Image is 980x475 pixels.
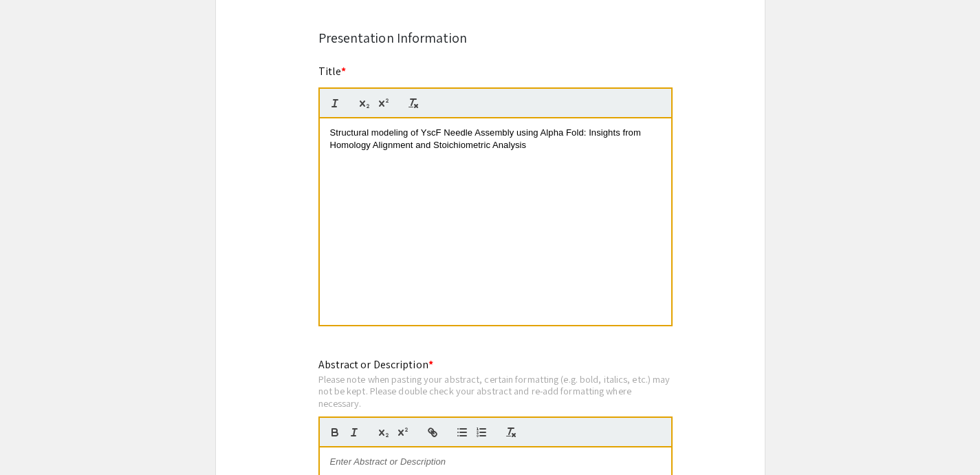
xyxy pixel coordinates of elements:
[318,28,662,48] div: Presentation Information
[318,64,347,78] mat-label: Title
[330,127,644,150] span: Structural modeling of YscF Needle Assembly using Alpha Fold: Insights from Homology Alignment an...
[10,413,58,465] iframe: Chat
[318,373,673,410] div: Please note when pasting your abstract, certain formatting (e.g. bold, italics, etc.) may not be ...
[318,357,433,372] mat-label: Abstract or Description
